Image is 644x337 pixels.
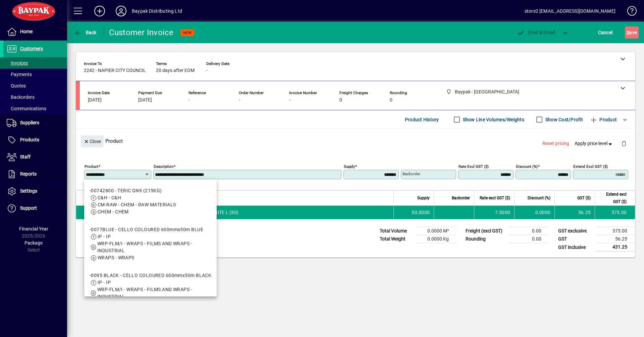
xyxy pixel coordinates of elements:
span: ost & Email [517,30,555,35]
mat-label: Rate excl GST ($) [459,164,489,169]
td: GST [555,235,595,243]
app-page-header-button: Delete [616,140,632,146]
a: Communications [3,103,67,114]
span: C&H - C&H [98,195,121,200]
span: CM-RAW - CHEM - RAW MATERIALS [98,202,176,207]
td: 0.00 [509,227,549,235]
a: Backorders [3,91,67,103]
span: Financial Year [19,226,48,231]
span: Home [20,29,33,34]
a: Support [3,200,67,217]
span: WRP-FLM/I - WRAPS - FILMS AND WRAPS - INDUSTRIAL [97,287,192,299]
a: Invoices [3,57,67,69]
span: - [206,68,208,73]
app-page-header-button: Close [79,138,105,144]
span: 0 [339,97,342,103]
td: 0.0000 Kg [417,235,457,243]
button: Product History [402,114,442,126]
span: WRP-FLM/I - WRAPS - FILMS AND WRAPS - INDUSTRIAL [97,241,192,253]
td: 56.25 [595,235,635,243]
td: 0.0000 M³ [417,227,457,235]
mat-option: -00742800 - TERIC GN9 (215KG) [84,182,217,221]
td: 0.0000 [514,206,554,219]
span: 50.0000 [412,209,430,216]
a: Home [3,23,67,40]
mat-label: Extend excl GST ($) [573,164,608,169]
span: Back [74,30,97,35]
mat-option: -0077BLUE - CELLO COLOURED 600mmx50m BLUE [84,221,217,267]
span: - [289,97,290,103]
button: Product [586,114,620,126]
span: Extend excl GST ($) [599,191,627,205]
td: Rounding [462,235,509,243]
a: Reports [3,166,67,183]
span: Reports [20,171,37,177]
a: Products [3,132,67,148]
div: -0077BLUE - CELLO COLOURED 600mmx50m BLUE [90,226,211,233]
span: ave [627,27,637,38]
a: Staff [3,149,67,165]
label: Show Cost/Profit [544,116,583,123]
mat-option: -0095 BLACK - CELLO COLOURED 600mmx50m BLACK [84,267,217,313]
button: Cancel [596,26,614,39]
span: Apply price level [575,140,613,147]
button: Delete [616,135,632,151]
span: Package [24,240,43,246]
td: 375.00 [595,227,635,235]
span: IP - IP [98,280,111,285]
mat-label: Product [85,164,98,169]
td: 0.00 [509,235,549,243]
span: P [528,30,531,35]
span: - [239,97,240,103]
button: Close [81,135,104,147]
td: GST exclusive [555,227,595,235]
td: Freight (excl GST) [462,227,509,235]
div: Customer Invoice [109,27,174,38]
button: Profile [110,5,132,17]
span: - [189,97,190,103]
a: Settings [3,183,67,200]
span: NEW [183,30,192,35]
span: Quotes [7,83,26,88]
span: [DATE] [88,97,102,103]
div: Baypak Distributing Ltd [132,6,182,16]
span: Invoices [7,60,28,66]
button: Add [89,5,110,17]
span: Support [20,205,37,211]
span: Communications [7,106,46,111]
div: store2 [EMAIL_ADDRESS][DOMAIN_NAME] [525,6,615,16]
span: Rate excl GST ($) [480,194,510,202]
span: 20 days after EOM [156,68,195,73]
span: Cancel [598,27,613,38]
span: 2242 - NAPIER CITY COUNCIL [84,68,146,73]
button: Reset pricing [540,138,572,150]
button: Back [72,26,98,39]
span: Staff [20,154,31,159]
app-page-header-button: Back [67,26,104,39]
div: Product [76,129,635,153]
span: Customers [20,46,43,51]
td: 375.00 [595,206,635,219]
mat-label: Backorder [402,172,420,176]
span: Suppliers [20,120,39,125]
div: 7.5000 [478,209,510,216]
span: Product [590,114,617,125]
span: IP - IP [98,234,111,239]
a: Quotes [3,80,67,91]
td: Total Weight [376,235,417,243]
td: 56.25 [554,206,595,219]
span: Close [84,136,101,147]
span: Discount (%) [528,194,550,202]
span: Payments [7,72,32,77]
a: Knowledge Base [622,1,636,23]
span: Settings [20,188,37,194]
span: Backorders [7,94,35,100]
span: 0 [390,97,392,103]
td: GST inclusive [555,243,595,252]
span: CHEM - CHEM [98,209,129,214]
td: Total Volume [376,227,417,235]
div: -0095 BLACK - CELLO COLOURED 600mmx50m BLACK [90,272,211,279]
mat-label: Discount (%) [516,164,538,169]
button: Apply price level [572,138,616,150]
span: S [627,30,629,35]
